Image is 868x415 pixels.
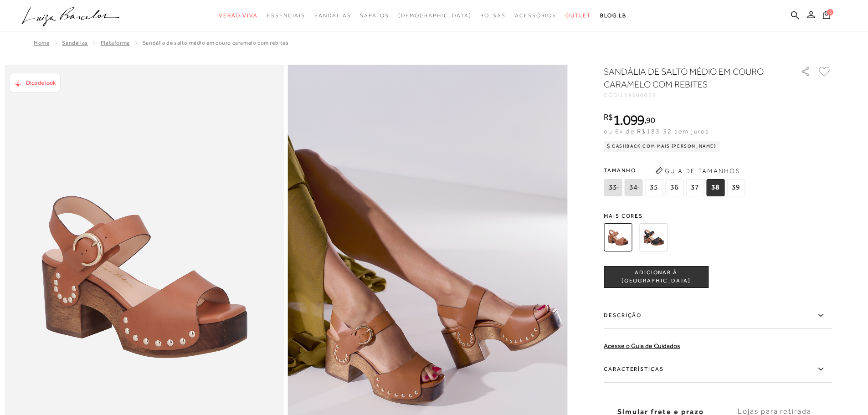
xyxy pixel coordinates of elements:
span: 6 [827,9,833,15]
h1: SANDÁLIA DE SALTO MÉDIO EM COURO CARAMELO COM REBITES [604,65,775,91]
span: 1.099 [613,112,645,128]
span: 39 [727,179,745,196]
a: categoryNavScreenReaderText [267,7,305,24]
a: SANDÁLIAS [62,40,87,46]
span: 38 [706,179,724,196]
span: Verão Viva [219,12,258,19]
a: categoryNavScreenReaderText [480,7,506,24]
a: categoryNavScreenReaderText [565,7,591,24]
span: Outlet [565,12,591,19]
a: noSubCategoriesText [398,7,472,24]
span: Dica de look [26,79,56,86]
label: Descrição [604,302,832,329]
i: R$ [604,113,613,121]
span: Sandálias [314,12,351,19]
button: 6 [820,10,833,22]
span: ADICIONAR À [GEOGRAPHIC_DATA] [604,269,708,285]
span: 34 [624,179,642,196]
span: Sapatos [360,12,389,19]
span: 33 [604,179,622,196]
a: categoryNavScreenReaderText [219,7,258,24]
a: categoryNavScreenReaderText [515,7,556,24]
span: Tamanho [604,164,747,177]
span: 90 [646,115,655,125]
a: Plataforma [101,40,130,46]
label: Características [604,356,832,383]
span: BLOG LB [600,12,627,19]
span: Bolsas [480,12,506,19]
span: ou 6x de R$183,32 sem juros [604,128,709,135]
a: categoryNavScreenReaderText [314,7,351,24]
a: Acesse o Guia de Cuidados [604,342,680,349]
img: SANDÁLIA DE SALTO MÉDIO EM COURO PRETO COM REBITES [639,223,668,251]
div: CÓD: [604,92,786,98]
a: categoryNavScreenReaderText [360,7,389,24]
i: , [644,116,655,124]
span: 36 [665,179,683,196]
span: 139500053 [620,92,657,98]
img: SANDÁLIA DE SALTO MÉDIO EM COURO CARAMELO COM REBITES [604,223,632,251]
div: Cashback com Mais [PERSON_NAME] [604,141,720,152]
a: Home [34,40,49,46]
span: Essenciais [267,12,305,19]
span: 35 [645,179,663,196]
span: Acessórios [515,12,556,19]
span: 37 [686,179,704,196]
button: ADICIONAR À [GEOGRAPHIC_DATA] [604,266,709,288]
span: SANDÁLIA DE SALTO MÉDIO EM COURO CARAMELO COM REBITES [143,40,289,46]
a: BLOG LB [600,7,627,24]
button: Guia de Tamanhos [652,164,743,178]
span: [DEMOGRAPHIC_DATA] [398,12,472,19]
span: Mais cores [604,213,832,219]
